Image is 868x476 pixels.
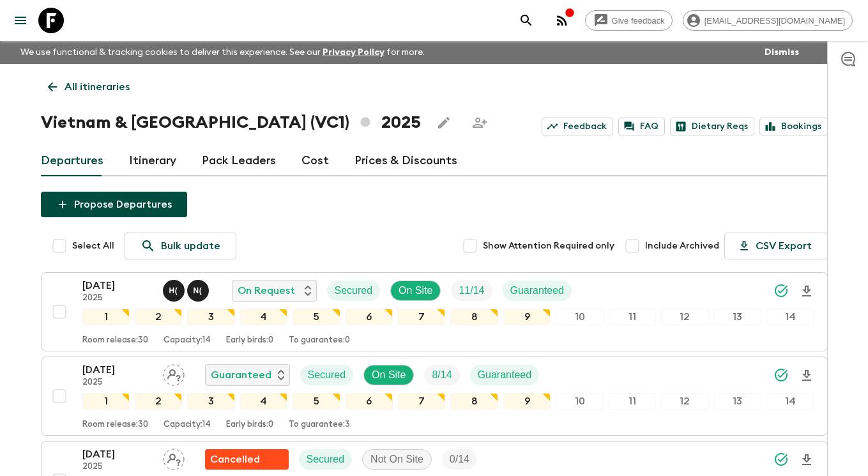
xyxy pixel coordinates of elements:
span: Show Attention Required only [483,240,614,252]
a: Feedback [542,118,613,135]
div: 7 [398,393,445,410]
button: search adventures [514,8,539,33]
p: On Site [372,367,406,383]
div: 1 [82,309,130,325]
span: Give feedback [605,16,672,26]
p: On Request [238,283,295,298]
p: [DATE] [82,447,153,462]
svg: Download Onboarding [799,368,814,383]
svg: Download Onboarding [799,452,814,468]
p: H ( [169,286,178,296]
span: [EMAIL_ADDRESS][DOMAIN_NAME] [697,16,852,26]
p: Guaranteed [510,283,565,298]
p: Early birds: 0 [226,420,273,430]
svg: Synced Successfully [773,452,789,467]
a: Departures [41,146,103,176]
span: Hai (Le Mai) Nhat, Nak (Vong) Sararatanak [163,284,211,294]
div: 1 [82,393,130,410]
a: Bookings [759,118,828,135]
a: Privacy Policy [323,48,385,57]
svg: Download Onboarding [799,284,814,299]
p: All itineraries [65,79,130,95]
div: On Site [363,365,414,385]
button: [DATE]2025Hai (Le Mai) Nhat, Nak (Vong) SararatanakOn RequestSecuredOn SiteTrip FillGuaranteed123... [41,272,828,351]
p: N ( [194,286,202,296]
p: Cancelled [210,452,260,467]
p: [DATE] [82,362,153,378]
button: H(N( [163,280,211,302]
div: 10 [556,309,603,325]
p: To guarantee: 3 [289,420,350,430]
span: Assign pack leader [163,452,185,463]
div: 2 [135,309,182,325]
a: Pack Leaders [202,146,276,176]
p: Secured [335,283,373,298]
p: 0 / 14 [450,452,469,467]
div: 3 [187,393,234,410]
p: 2025 [82,293,153,303]
a: Cost [301,146,329,176]
div: 13 [714,393,761,410]
div: [EMAIL_ADDRESS][DOMAIN_NAME] [683,10,853,31]
div: 10 [556,393,603,410]
span: Share this itinerary [467,110,492,135]
div: 9 [503,309,551,325]
div: 6 [346,309,393,325]
div: 7 [398,309,445,325]
a: Itinerary [129,146,176,176]
div: 9 [503,393,551,410]
div: 12 [661,309,708,325]
p: Early birds: 0 [226,335,273,346]
div: Flash Pack cancellation [205,449,289,470]
div: 8 [450,393,498,410]
p: Secured [308,367,346,383]
p: Capacity: 14 [164,335,211,346]
a: FAQ [618,118,665,135]
p: 8 / 14 [432,367,452,383]
div: Secured [299,449,353,470]
p: Capacity: 14 [164,420,211,430]
button: Edit this itinerary [431,110,457,135]
a: Prices & Discounts [354,146,457,176]
p: 2025 [82,462,153,472]
a: Dietary Reqs [670,118,754,135]
span: Assign pack leader [163,368,185,378]
a: All itineraries [41,74,137,100]
div: Trip Fill [451,280,492,301]
div: Secured [300,365,354,385]
div: 14 [766,393,814,410]
div: 4 [240,393,287,410]
a: Bulk update [125,233,236,259]
div: 12 [661,393,708,410]
svg: Synced Successfully [773,367,789,383]
h1: Vietnam & [GEOGRAPHIC_DATA] (VC1) 2025 [41,110,421,135]
div: Trip Fill [442,449,477,470]
div: 3 [187,309,234,325]
p: Not On Site [370,452,423,467]
p: Guaranteed [211,367,271,383]
p: Secured [307,452,345,467]
div: 2 [135,393,182,410]
button: Propose Departures [41,192,187,217]
span: Select All [72,240,114,252]
p: Guaranteed [478,367,532,383]
div: 11 [609,393,656,410]
button: Dismiss [761,43,802,61]
div: 4 [240,309,287,325]
div: Not On Site [362,449,432,470]
svg: Synced Successfully [773,283,789,298]
p: On Site [399,283,432,298]
div: 14 [766,309,814,325]
span: Include Archived [645,240,719,252]
p: [DATE] [82,278,153,293]
p: To guarantee: 0 [289,335,350,346]
button: menu [8,8,33,33]
p: 2025 [82,378,153,388]
button: [DATE]2025Assign pack leaderGuaranteedSecuredOn SiteTrip FillGuaranteed1234567891011121314Room re... [41,357,828,436]
div: 11 [609,309,656,325]
p: Room release: 30 [82,420,148,430]
p: We use functional & tracking cookies to deliver this experience. See our for more. [15,41,430,64]
div: Trip Fill [424,365,459,385]
p: 11 / 14 [459,283,484,298]
button: CSV Export [724,233,828,259]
